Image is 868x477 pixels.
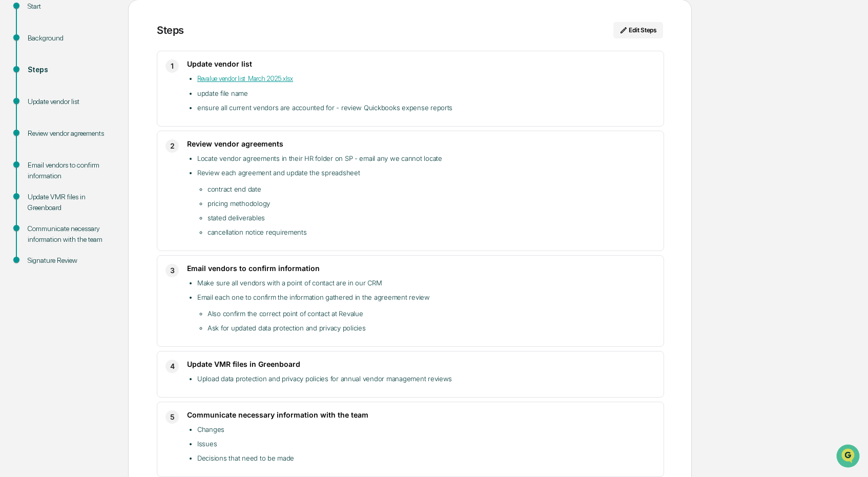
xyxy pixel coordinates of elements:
[28,65,112,75] div: Steps
[187,264,655,273] h3: Email vendors to confirm information
[197,152,655,164] li: ​Locate vendor agreements in their HR folder on SP - email any we cannot locate
[208,322,655,334] li: Ask for updated data protection and privacy policies
[35,89,130,97] div: We're available if you need us!
[197,167,655,238] li: Review each agreement and update the spreadsheet
[187,360,655,368] h3: Update VMR files in Greenboard
[187,410,655,419] h3: Communicate necessary information with the team
[197,75,293,82] a: Revalue vendor list_March 2025.xlsx
[10,130,18,138] div: 🖐️
[170,264,175,277] span: 3
[85,129,127,139] span: Attestations
[10,22,187,38] p: How can we help?
[28,128,112,139] div: Review vendor agreements
[187,59,655,68] h3: Update vendor list
[170,411,175,423] span: 5
[197,452,655,464] li: Decisions that need to be made
[613,22,663,38] button: Edit Steps
[28,255,112,266] div: Signature Review
[102,174,124,181] span: Pylon
[171,60,174,72] span: 1
[28,33,112,44] div: Background
[28,223,112,245] div: Communicate necessary information with the team
[20,149,65,159] span: Data Lookup
[28,160,112,181] div: Email vendors to confirm information
[197,277,655,289] li: Make sure all vendors with a point of contact are in our CRM
[10,78,29,97] img: 1746055101610-c473b297-6a78-478c-a979-82029cc54cd1
[187,139,655,148] h3: Review vendor agreements
[170,360,175,372] span: 4
[157,24,184,36] div: Steps
[170,140,175,152] span: 2
[10,150,18,158] div: 🔎
[197,423,655,435] li: ​Changes
[72,173,124,181] a: Powered byPylon
[28,192,112,213] div: Update VMR files in Greenboard
[28,1,112,12] div: Start
[208,183,655,195] li: contract end date
[208,226,655,238] li: cancellation notice requirements
[197,372,655,385] li: Upload data protection and privacy policies for annual vendor management reviews
[6,144,69,163] a: 🔎Data Lookup
[174,81,187,94] button: Start new chat
[74,130,82,138] div: 🗄️
[208,212,655,224] li: stated deliverables
[35,78,168,89] div: Start new chat
[197,87,655,99] li: update file name
[70,125,131,143] a: 🗄️Attestations
[6,125,70,143] a: 🖐️Preclearance
[197,291,655,334] li: Email each one to confirm the information gathered in the agreement review
[208,307,655,320] li: Also confirm the correct point of contact at Revalue
[208,197,655,210] li: pricing methodology
[20,129,66,139] span: Preclearance
[197,101,655,114] li: ensure all current vendors are accounted for - review Quickbooks expense reports
[835,443,863,471] iframe: Open customer support
[197,72,655,85] li: ​
[197,438,655,450] li: Issues
[28,96,112,107] div: Update vendor list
